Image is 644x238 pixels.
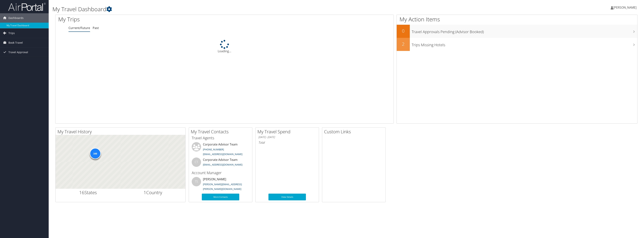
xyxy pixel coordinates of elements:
h1: My Action Items [397,15,637,23]
h6: Total [258,140,316,145]
a: 2Trips Missing Hotels [397,38,637,51]
span: 1 [144,189,146,195]
div: CT [192,157,201,167]
h2: Country [123,189,183,196]
a: 0Travel Approvals Pending (Advisor Booked) [397,25,637,38]
h2: My Travel History [57,128,185,135]
h1: My Trips [58,15,250,23]
span: Travel Approval [8,48,28,57]
a: Current/Future [69,26,90,30]
h6: [DATE] - [DATE] [258,135,316,139]
h1: My Travel Dashboard [52,5,444,13]
h3: Travel Agents [192,135,249,141]
div: 349 [89,148,101,159]
a: More Contacts [202,194,239,200]
li: Corporate Advisor Team [190,142,251,157]
img: airportal-logo.png [8,2,46,11]
a: [PHONE_NUMBER] [203,148,224,151]
li: [PERSON_NAME] [190,177,251,192]
a: [EMAIL_ADDRESS][DOMAIN_NAME] [203,163,242,166]
h2: Custom Links [324,128,385,135]
h3: Travel Approvals Pending (Advisor Booked) [412,27,637,34]
span: Trips [8,28,15,38]
div: Loading... [55,40,394,53]
span: [PERSON_NAME] [613,5,637,10]
span: Dashboards [8,13,24,23]
span: 16 [79,189,84,195]
h2: 0 [397,28,410,34]
a: [EMAIL_ADDRESS][DOMAIN_NAME] [203,152,242,156]
h2: My Travel Contacts [191,128,252,135]
span: Book Travel [8,38,23,47]
a: View Details [268,194,306,200]
a: Past [93,26,99,30]
div: TS [192,177,201,186]
h2: My Travel Spend [257,128,319,135]
li: Corporate Advisor Team [190,157,251,170]
h2: States [58,189,118,196]
a: [PERSON_NAME] [611,2,640,13]
a: [PERSON_NAME][EMAIL_ADDRESS][PERSON_NAME][DOMAIN_NAME] [203,183,242,191]
h3: Trips Missing Hotels [412,40,637,48]
h3: Account Manager [192,170,249,175]
h2: 2 [397,41,410,47]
